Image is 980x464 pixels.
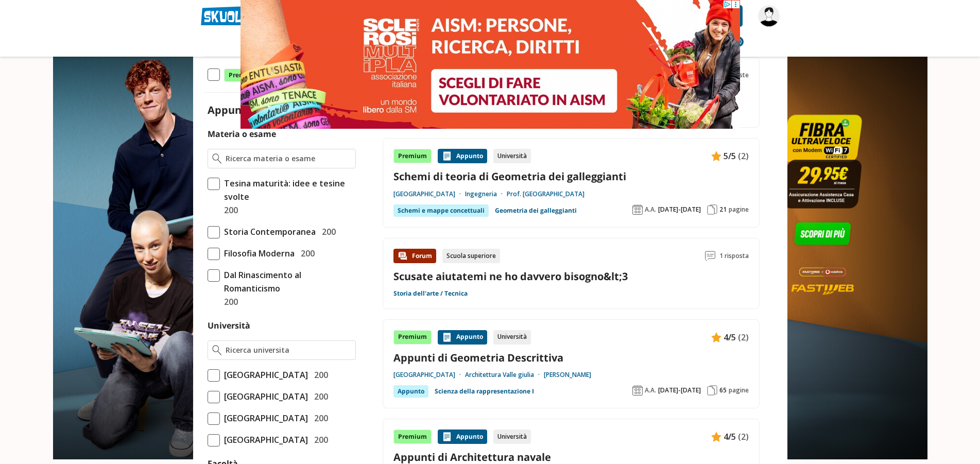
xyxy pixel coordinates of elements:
[220,203,238,217] span: 200
[719,386,727,394] span: 65
[220,177,356,203] span: Tesina maturità: idee e tesine svolte
[493,149,531,163] div: Università
[208,128,276,140] label: Materia o esame
[310,433,328,446] span: 200
[493,330,531,345] div: Università
[465,190,507,198] a: Ingegneria
[645,386,656,394] span: A.A.
[393,429,432,444] div: Premium
[220,390,308,403] span: [GEOGRAPHIC_DATA]
[658,205,701,214] span: [DATE]-[DATE]
[318,225,336,238] span: 200
[438,149,487,163] div: Appunto
[758,5,780,27] img: lelica.marine
[310,368,328,382] span: 200
[738,331,749,344] span: (2)
[220,433,308,446] span: [GEOGRAPHIC_DATA]
[226,345,351,355] input: Ricerca universita
[208,103,266,117] label: Appunti
[393,169,749,183] a: Schemi di teoria di Geometria dei galleggianti
[711,151,721,161] img: Appunti contenuto
[632,385,643,396] img: Anno accademico
[738,149,749,163] span: (2)
[707,204,717,215] img: Pagine
[393,149,432,163] div: Premium
[724,331,736,344] span: 4/5
[393,289,468,298] a: Storia dell'arte / Tecnica
[544,371,591,379] a: [PERSON_NAME]
[705,251,715,261] img: Commenti lettura
[297,247,315,260] span: 200
[438,330,487,345] div: Appunto
[393,249,436,263] div: Forum
[729,386,749,394] span: pagine
[719,249,749,263] span: 1 risposta
[220,411,308,425] span: [GEOGRAPHIC_DATA]
[220,268,356,295] span: Dal Rinascimento al Romanticismo
[220,295,238,308] span: 200
[212,345,222,355] img: Ricerca universita
[393,269,628,283] a: Scusate aiutatemi ne ho davvero bisogno&lt;3
[393,351,749,365] a: Appunti di Geometria Descrittiva
[442,332,452,342] img: Appunti contenuto
[220,368,308,382] span: [GEOGRAPHIC_DATA]
[310,411,328,425] span: 200
[632,204,643,215] img: Anno accademico
[393,371,465,379] a: [GEOGRAPHIC_DATA]
[724,149,736,163] span: 5/5
[310,390,328,403] span: 200
[220,247,295,260] span: Filosofia Moderna
[226,153,351,164] input: Ricerca materia o esame
[442,432,452,442] img: Appunti contenuto
[398,251,408,261] img: Forum contenuto
[658,386,701,394] span: [DATE]-[DATE]
[438,429,487,444] div: Appunto
[495,204,577,217] a: Geometria dei galleggianti
[208,320,250,331] label: Università
[212,153,222,164] img: Ricerca materia o esame
[442,151,452,161] img: Appunti contenuto
[220,225,316,238] span: Storia Contemporanea
[393,190,465,198] a: [GEOGRAPHIC_DATA]
[465,371,544,379] a: Architettura Valle giulia
[711,432,721,442] img: Appunti contenuto
[393,385,428,398] div: Appunto
[393,450,749,464] a: Appunti di Architettura navale
[711,332,721,342] img: Appunti contenuto
[393,330,432,345] div: Premium
[507,190,584,198] a: Prof. [GEOGRAPHIC_DATA]
[719,205,727,214] span: 21
[645,205,656,214] span: A.A.
[729,205,749,214] span: pagine
[442,249,500,263] div: Scuola superiore
[224,68,262,82] span: Premium
[493,429,531,444] div: Università
[738,430,749,443] span: (2)
[435,385,534,398] a: Scienza della rappresentazione I
[724,430,736,443] span: 4/5
[707,385,717,396] img: Pagine
[393,204,489,217] div: Schemi e mappe concettuali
